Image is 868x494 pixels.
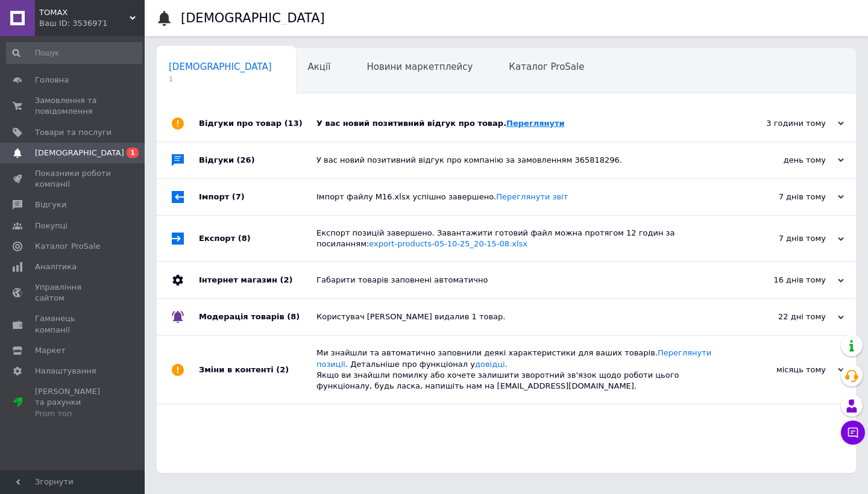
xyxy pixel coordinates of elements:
span: (2) [280,275,292,284]
div: Ми знайшли та автоматично заповнили деякі характеристики для ваших товарів. . Детальніше про функ... [316,348,723,392]
span: [DEMOGRAPHIC_DATA] [169,61,272,72]
span: Акції [308,61,331,72]
div: Користувач [PERSON_NAME] видалив 1 товар. [316,311,723,322]
div: місяць тому [723,364,844,375]
div: У вас новий позитивний відгук про компанію за замовленням 365818296. [316,155,723,166]
button: Чат з покупцем [841,421,865,445]
div: Імпорт файлу M16.xlsx успішно завершено. [316,192,723,202]
div: день тому [723,155,844,166]
span: Гаманець компанії [35,313,112,335]
span: Аналітика [35,261,77,272]
div: 22 дні тому [723,311,844,322]
span: (8) [287,312,300,321]
div: Відгуки про товар [199,105,316,142]
span: Новини маркетплейсу [366,61,473,72]
div: 7 днів тому [723,233,844,244]
div: 3 години тому [723,118,844,129]
span: (2) [276,365,289,374]
span: (26) [237,155,255,164]
div: 7 днів тому [723,192,844,202]
span: (13) [285,119,303,128]
span: (7) [232,192,245,201]
span: 1 [169,75,272,84]
div: Імпорт [199,179,316,215]
span: Налаштування [35,366,96,377]
span: [PERSON_NAME] та рахунки [35,386,112,419]
span: [DEMOGRAPHIC_DATA] [35,148,124,158]
span: Головна [35,75,69,86]
div: Ваш ID: 3536971 [39,18,145,29]
input: Пошук [6,42,142,64]
span: Маркет [35,345,66,356]
div: Габарити товарів заповнені автоматично [316,275,723,286]
a: Переглянути позиції [316,348,711,368]
div: Експорт [199,216,316,261]
h1: [DEMOGRAPHIC_DATA] [181,11,325,25]
span: Показники роботи компанії [35,168,112,190]
span: Товари та послуги [35,127,112,138]
a: Переглянути звіт [496,192,568,201]
span: 1 [127,148,139,158]
div: Зміни в контенті [199,336,316,404]
div: Відгуки [199,142,316,178]
a: Переглянути [506,119,565,128]
span: Замовлення та повідомлення [35,95,112,117]
span: Каталог ProSale [35,241,100,252]
span: Відгуки [35,199,66,210]
span: Управління сайтом [35,282,112,304]
div: Експорт позицій завершено. Завантажити готовий файл можна протягом 12 годин за посиланням: [316,228,723,249]
div: Інтернет магазин [199,262,316,298]
div: У вас новий позитивний відгук про товар. [316,118,723,129]
a: довідці [475,360,505,369]
span: Покупці [35,220,68,231]
span: Каталог ProSale [509,61,584,72]
div: Модерація товарів [199,299,316,335]
div: 16 днів тому [723,275,844,286]
div: Prom топ [35,408,112,419]
span: TOMAX [39,7,130,18]
span: (8) [238,234,251,243]
a: export-products-05-10-25_20-15-08.xlsx [369,239,527,248]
